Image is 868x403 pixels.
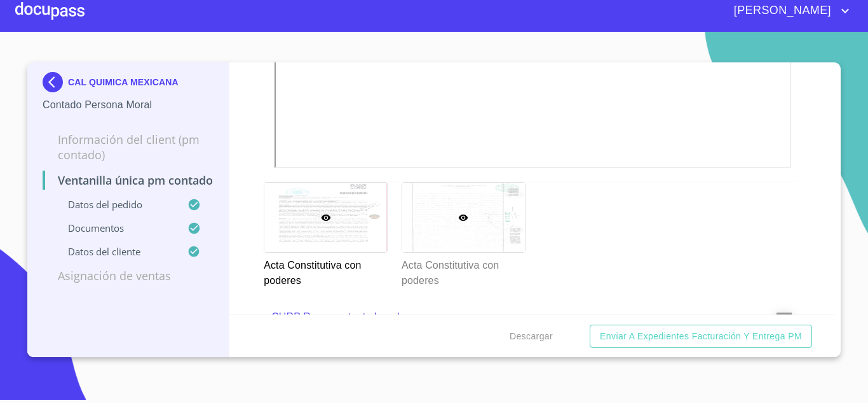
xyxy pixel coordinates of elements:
[43,268,214,283] p: Asignación de Ventas
[43,173,214,188] p: Ventanilla única PM contado
[43,132,214,162] p: Información del Client (PM contado)
[590,325,812,348] button: Enviar a Expedientes Facturación y Entrega PM
[510,329,553,344] span: Descargar
[600,329,802,344] span: Enviar a Expedientes Facturación y Entrega PM
[43,245,187,258] p: Datos del cliente
[264,253,386,288] p: Acta Constitutiva con poderes
[43,198,187,211] p: Datos del pedido
[43,72,68,92] img: Docupass spot blue
[43,97,214,113] p: Contado Persona Moral
[776,313,792,328] button: reject
[724,1,837,21] span: [PERSON_NAME]
[68,77,179,87] p: CAL QUIMICA MEXICANA
[505,325,558,348] button: Descargar
[402,253,524,288] p: Acta Constitutiva con poderes
[724,1,853,21] button: account of current user
[43,72,214,97] div: CAL QUIMICA MEXICANA
[271,309,740,325] p: CURP Representante Legal
[43,222,187,234] p: Documentos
